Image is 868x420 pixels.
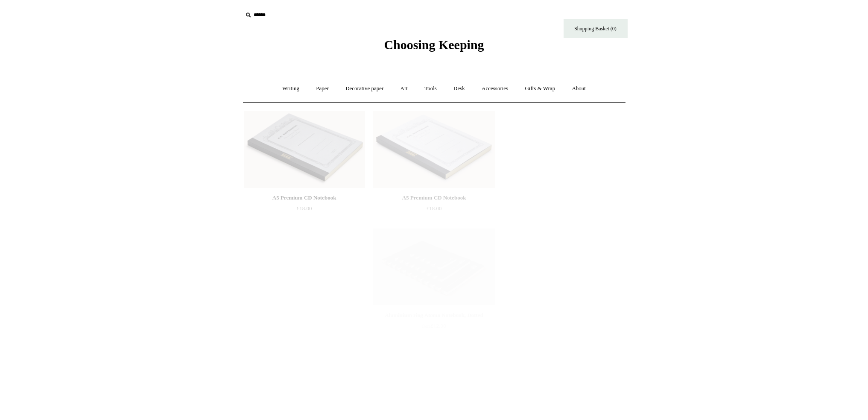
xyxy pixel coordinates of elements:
a: Gifts & Wrap [517,77,563,100]
a: Tools [417,77,444,100]
div: A5 Premium CD Notebook [246,193,363,203]
a: A5 Premium CD Notebook A5 Premium CD Notebook [244,111,365,188]
span: from [422,324,431,329]
span: £18.00 [427,205,442,211]
a: A5 Premium CD Notebook £18.00 [244,193,365,228]
a: Shopping Basket (0) [564,19,628,38]
a: Desk [446,77,473,100]
span: £12.00 [422,323,446,329]
a: About [564,77,593,100]
a: A5 Premium CD Notebook A5 Premium CD Notebook [373,111,494,188]
div: A5 Premium CD Notebook [375,193,492,203]
a: Decorative paper [338,77,391,100]
a: Paper [308,77,336,100]
img: A5 Premium CD Notebook [373,111,494,188]
a: Writing [275,77,307,100]
a: Accessories [474,77,516,100]
span: £18.00 [297,205,312,211]
a: Aluminium ring Atoma Notebook, Dotted Aluminium ring Atoma Notebook, Dotted [373,229,494,305]
a: Art [393,77,415,100]
img: A5 Premium CD Notebook [244,111,365,188]
a: Choosing Keeping [384,44,484,50]
img: Aluminium ring Atoma Notebook, Dotted [373,229,494,305]
span: Choosing Keeping [384,38,484,52]
a: A5 Premium CD Notebook £18.00 [373,193,494,228]
div: Aluminium ring Atoma Notebook, Dotted [375,310,492,320]
a: Aluminium ring Atoma Notebook, Dotted from£12.00 [373,310,494,345]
